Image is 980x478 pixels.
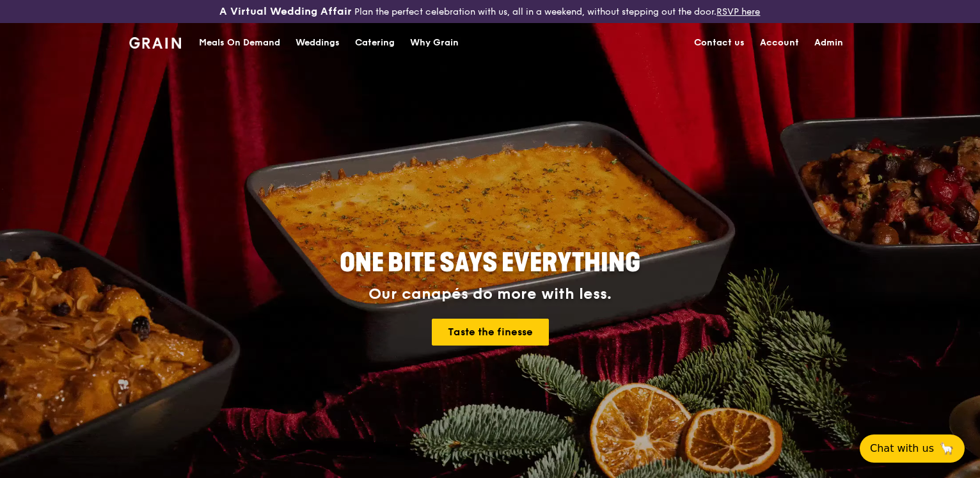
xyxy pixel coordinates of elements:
[129,37,181,49] img: Grain
[199,24,280,62] div: Meals On Demand
[716,6,760,17] a: RSVP here
[870,441,934,456] span: Chat with us
[296,24,340,62] div: Weddings
[355,24,395,62] div: Catering
[939,441,954,456] span: 🦙
[410,24,459,62] div: Why Grain
[347,24,402,62] a: Catering
[288,24,347,62] a: Weddings
[432,319,549,346] a: Taste the finesse
[402,24,466,62] a: Why Grain
[219,5,352,18] h3: A Virtual Wedding Affair
[340,248,640,278] span: ONE BITE SAYS EVERYTHING
[129,22,181,61] a: GrainGrain
[686,24,752,62] a: Contact us
[163,5,816,18] div: Plan the perfect celebration with us, all in a weekend, without stepping out the door.
[807,24,851,62] a: Admin
[752,24,807,62] a: Account
[260,285,720,303] div: Our canapés do more with less.
[860,434,965,463] button: Chat with us🦙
